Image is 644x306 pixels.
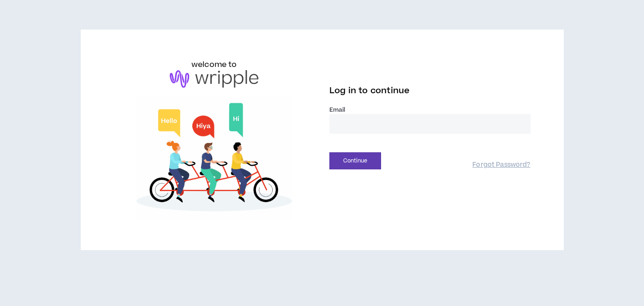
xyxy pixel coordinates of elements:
[170,70,258,88] img: logo-brand.png
[114,97,315,221] img: Welcome to Wripple
[329,106,531,114] label: Email
[329,152,381,169] button: Continue
[329,85,410,96] span: Log in to continue
[472,161,530,169] a: Forgot Password?
[191,59,237,70] h6: welcome to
